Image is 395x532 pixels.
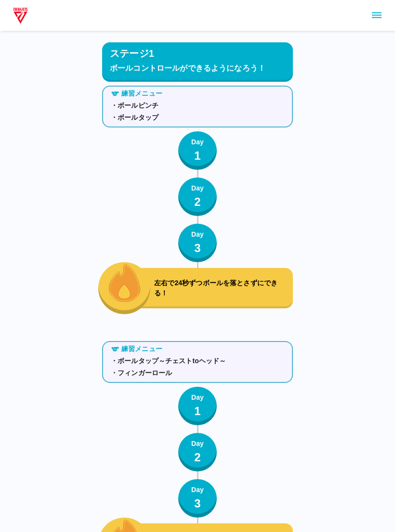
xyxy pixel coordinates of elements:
button: Day2 [178,177,217,216]
p: ステージ1 [110,46,154,61]
p: 練習メニュー [121,89,162,99]
p: ・フィンガーロール [111,368,284,378]
p: ・ボールタップ～チェストtoヘッド～ [111,356,284,366]
p: Day [191,393,204,403]
p: Day [191,137,204,147]
p: ボールコントロールができるようになろう！ [110,63,285,74]
p: 3 [194,495,201,512]
p: ・ボールピンチ [111,101,284,111]
p: 1 [194,147,201,165]
p: 2 [194,193,201,211]
button: sidemenu [369,7,385,24]
p: 1 [194,403,201,420]
p: Day [191,229,204,240]
p: 3 [194,240,201,257]
p: 左右で24秒ずつボールを落とさずにできる！ [154,278,289,298]
p: Day [191,439,204,449]
button: Day3 [178,479,217,518]
img: fire_icon [108,263,141,302]
button: Day1 [178,131,217,170]
p: Day [191,183,204,193]
img: dummy [12,6,29,25]
p: 練習メニュー [121,344,162,354]
button: Day3 [178,224,217,262]
p: Day [191,485,204,495]
p: ・ボールタップ [111,113,284,123]
p: 2 [194,449,201,466]
button: fire_icon [98,262,150,314]
button: Day2 [178,433,217,471]
button: Day1 [178,387,217,425]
